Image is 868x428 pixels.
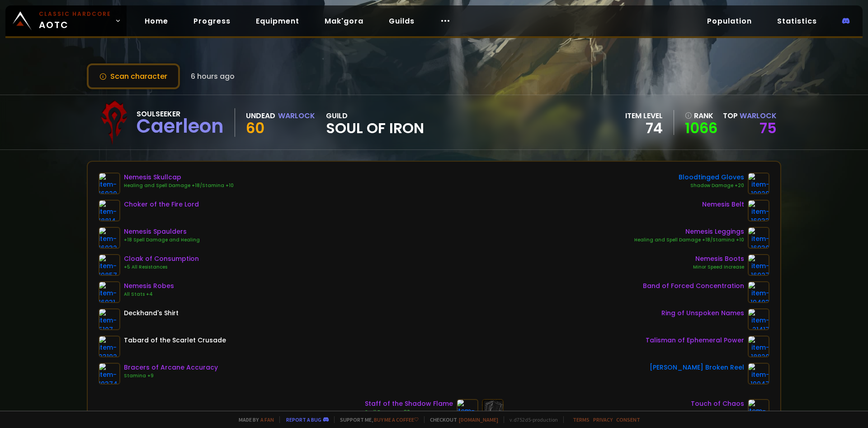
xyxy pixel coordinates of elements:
a: Home [137,12,175,30]
a: Privacy [593,416,613,423]
div: Tabard of the Scarlet Crusade [124,336,226,345]
a: 75 [759,118,777,138]
div: Bracers of Arcane Accuracy [124,363,218,372]
div: Staff of the Shadow Flame [365,399,453,409]
div: Ring of Unspoken Names [661,308,744,318]
span: 6 hours ago [191,71,235,82]
a: 1066 [685,121,717,135]
div: Deckhand's Shirt [124,308,179,318]
span: AOTC [39,10,111,32]
span: Support me, [334,416,419,423]
img: item-16932 [99,227,120,249]
div: guild [326,110,424,135]
span: Warlock [740,111,777,121]
a: Statistics [770,12,824,30]
a: Equipment [249,12,307,30]
div: +18 Spell Damage and Healing [124,236,200,244]
div: Cloak of Consumption [124,254,199,264]
div: Choker of the Fire Lord [124,200,199,209]
div: Healing and Spell Damage +18/Stamina +10 [634,236,744,244]
a: Population [700,12,759,30]
img: item-16930 [748,227,769,249]
small: Classic Hardcore [39,10,111,18]
div: Nemesis Leggings [634,227,744,236]
div: Stamina +9 [124,372,218,380]
img: item-19356 [457,399,478,421]
div: Nemesis Spaulders [124,227,200,236]
a: Progress [186,12,238,30]
div: Warlock [278,110,315,121]
div: Caerleon [137,120,224,133]
div: [PERSON_NAME] Broken Reel [650,363,744,372]
a: Mak'gora [317,12,371,30]
a: a fan [260,416,274,423]
span: Made by [233,416,274,423]
div: Soulseeker [137,108,224,120]
a: Consent [616,416,640,423]
img: item-19861 [748,399,769,421]
span: v. d752d5 - production [504,416,558,423]
div: Undead [246,110,275,121]
div: Nemesis Boots [693,254,744,264]
div: Healing and Spell Damage +18/Stamina +10 [124,182,234,189]
img: item-19929 [748,173,769,194]
a: Guilds [382,12,422,30]
div: Talisman of Ephemeral Power [646,336,744,345]
img: item-18814 [99,200,120,221]
div: +5 All Resistances [124,264,199,271]
img: item-21417 [748,308,769,330]
a: Report a bug [286,416,321,423]
div: Touch of Chaos [691,399,744,409]
div: Minor Speed Increase [693,264,744,271]
a: Terms [573,416,590,423]
div: Bloodtinged Gloves [679,173,744,182]
img: item-19947 [748,363,769,385]
img: item-19403 [748,281,769,303]
span: Checkout [424,416,498,423]
a: Buy me a coffee [374,416,419,423]
img: item-16933 [748,200,769,221]
img: item-16931 [99,281,120,303]
span: 60 [246,118,264,138]
a: Classic HardcoreAOTC [5,5,127,36]
img: item-18820 [748,336,769,357]
div: Nemesis Robes [124,281,174,291]
div: 74 [625,121,663,135]
div: rank [685,110,717,121]
a: [DOMAIN_NAME] [459,416,498,423]
div: item level [625,110,663,121]
img: item-19857 [99,254,120,276]
div: All Stats +4 [124,291,174,298]
div: Nemesis Skullcap [124,173,234,182]
div: Band of Forced Concentration [643,281,744,291]
div: Shadow Damage +20 [679,182,744,189]
span: Soul of Iron [326,121,424,135]
img: item-23192 [99,336,120,357]
img: item-5107 [99,308,120,330]
div: Top [723,110,777,121]
img: item-16927 [748,254,769,276]
img: item-19374 [99,363,120,385]
button: Scan character [87,63,180,89]
img: item-16929 [99,173,120,194]
div: Spell Damage +30 [365,409,453,416]
div: Nemesis Belt [702,200,744,209]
